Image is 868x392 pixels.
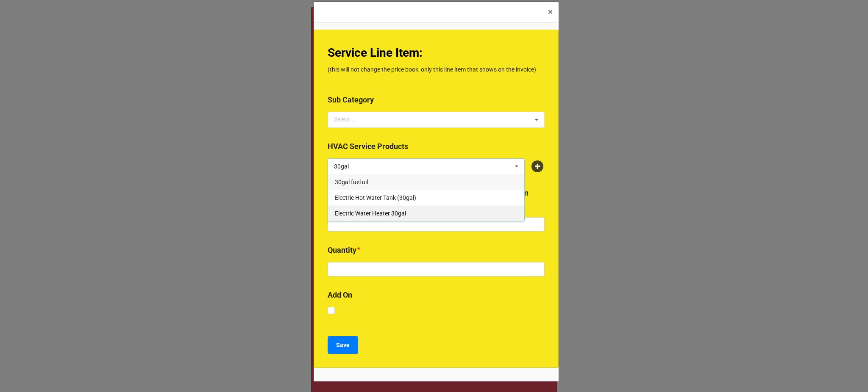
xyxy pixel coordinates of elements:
label: Add On [328,289,352,301]
button: Save [328,336,358,354]
label: Quantity [328,244,356,256]
b: Service Line Item: [328,46,423,60]
label: HVAC Service Products [328,141,408,152]
label: Sub Category [328,94,374,106]
span: Electric Water Heater 30gal [335,210,406,217]
span: 30gal fuel oil [335,179,368,185]
p: (this will not change the price book, only this line item that shows on the invoice) [328,65,545,74]
span: Electric Hot Water Tank (30gal) [335,194,416,201]
span: × [548,7,553,17]
div: Select ... [332,115,368,124]
b: Save [336,341,350,350]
